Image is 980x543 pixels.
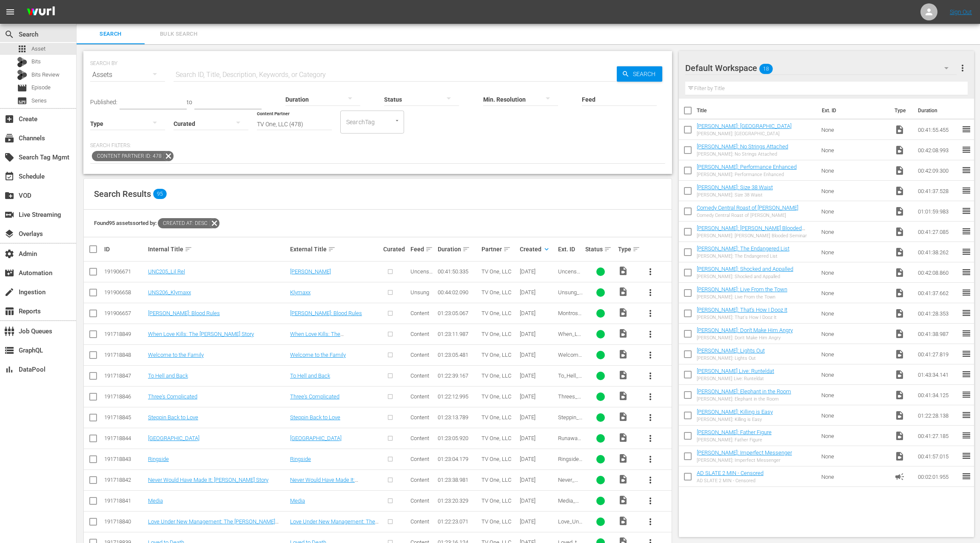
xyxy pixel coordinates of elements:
span: Video [618,412,628,422]
span: Video [618,287,628,297]
button: more_vert [640,366,661,386]
td: 00:41:27.819 [914,344,961,364]
span: Video [895,410,905,421]
div: 191718848 [104,352,145,358]
div: Bits Review [17,70,27,80]
span: Steppin_Back_to_Love_WURL [558,414,582,433]
div: [DATE] [520,352,556,358]
span: TV One, LLC [481,289,511,296]
span: more_vert [645,475,655,485]
span: Video [618,349,628,359]
span: more_vert [645,412,655,423]
a: [PERSON_NAME]: [GEOGRAPHIC_DATA] [697,123,792,129]
span: Content [410,456,429,462]
span: sort [185,245,192,253]
span: Episode [17,83,27,93]
td: None [818,160,892,181]
span: Video [895,186,905,196]
span: Channels [4,133,14,143]
div: Comedy Central Roast of [PERSON_NAME] [697,213,798,218]
td: None [818,242,892,262]
span: Search [4,29,14,40]
span: Admin [4,249,14,259]
span: reorder [961,389,971,400]
span: Video [895,288,905,298]
span: reorder [961,165,971,175]
a: Media [148,498,163,504]
span: Published: [90,99,117,105]
span: more_vert [645,517,655,527]
div: 191718844 [104,435,145,441]
td: None [818,426,892,446]
button: more_vert [957,58,968,78]
span: Series [31,97,47,105]
div: [PERSON_NAME]: Father Figure [697,437,772,443]
div: [PERSON_NAME]: That's How I Dooz It [697,315,787,320]
a: [PERSON_NAME] Live: Runteldat [697,368,774,374]
div: ID [104,246,145,253]
p: Search Filters: [90,142,665,149]
div: [DATE] [520,435,556,441]
a: [PERSON_NAME]: That's How I Dooz It [697,307,787,313]
span: DataPool [4,364,14,375]
span: more_vert [645,454,655,464]
div: Created [520,244,556,254]
span: 18 [759,60,773,78]
div: [DATE] [520,456,556,462]
div: Type [618,244,637,254]
div: [PERSON_NAME]: Imperfect Messenger [697,458,792,463]
div: Assets [90,63,165,87]
div: [PERSON_NAME] Live: Runteldat [697,376,774,381]
a: To Hell and Back [148,372,188,379]
span: Content [410,352,429,358]
td: None [818,324,892,344]
span: Video [618,391,628,401]
td: None [818,344,892,364]
span: Schedule [4,171,14,182]
td: None [818,262,892,283]
span: Threes_Complicated_WURL [558,393,582,412]
span: Video [895,165,905,176]
th: Duration [913,99,964,122]
td: 00:41:27.185 [914,426,961,446]
span: Video [618,432,628,443]
td: 00:41:38.987 [914,324,961,344]
span: Video [895,145,905,155]
span: reorder [961,451,971,461]
div: [PERSON_NAME]: No Strings Attached [697,151,788,157]
button: more_vert [640,387,661,407]
div: 00:44:02.090 [438,289,479,296]
span: Runaway_Island_WURL [558,435,583,454]
button: more_vert [640,262,661,282]
span: more_vert [645,308,655,318]
a: Three's Complicated [148,393,197,400]
span: Video [895,206,905,216]
img: ans4CAIJ8jUAAAAAAAAAAAAAAAAAAAAAAAAgQb4GAAAAAAAAAAAAAAAAAAAAAAAAJMjXAAAAAAAAAAAAAAAAAAAAAAAAgAT5G... [20,2,61,22]
a: Ringside [290,456,311,462]
span: Search Results [94,189,151,199]
div: Curated [383,246,408,253]
a: [PERSON_NAME]: Performance Enhanced [697,164,797,170]
a: [PERSON_NAME]: Imperfect Messenger [697,449,792,456]
span: Video [895,370,905,380]
td: None [818,119,892,140]
span: reorder [961,430,971,441]
span: GraphQL [4,345,14,355]
a: [PERSON_NAME]: Size 38 Waist [697,184,773,190]
td: None [818,466,892,487]
span: Series [17,96,27,106]
a: [GEOGRAPHIC_DATA] [148,435,199,441]
span: TV One, LLC [481,414,511,421]
span: Episode [31,83,51,92]
span: Content [410,393,429,400]
span: 95 [153,189,167,199]
span: more_vert [645,392,655,402]
div: 01:23:05.067 [438,310,479,316]
a: When Love Kills: The [PERSON_NAME] Story [290,331,345,344]
span: reorder [961,328,971,338]
button: more_vert [640,512,661,532]
div: Internal Title [148,244,288,254]
span: more_vert [645,350,655,360]
span: sort [425,245,433,253]
span: reorder [961,267,971,277]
